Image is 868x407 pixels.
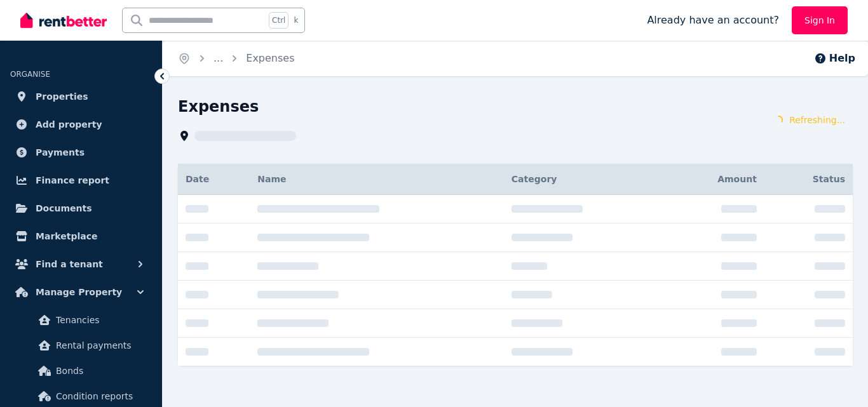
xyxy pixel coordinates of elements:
[178,97,259,117] h1: Expenses
[56,338,142,353] span: Rental payments
[36,145,85,160] span: Payments
[269,12,288,29] span: Ctrl
[504,164,664,195] th: Category
[56,363,142,378] span: Bonds
[36,173,109,188] span: Finance report
[36,229,97,244] span: Marketplace
[10,70,50,79] span: ORGANISE
[178,164,250,195] th: Date
[36,284,122,300] span: Manage Property
[10,279,152,305] button: Manage Property
[10,224,152,249] a: Marketplace
[294,15,298,25] span: k
[163,41,310,76] nav: Breadcrumb
[10,251,152,277] button: Find a tenant
[10,168,152,193] a: Finance report
[36,117,102,132] span: Add property
[10,196,152,221] a: Documents
[56,312,142,328] span: Tenancies
[10,112,152,137] a: Add property
[246,52,294,64] a: Expenses
[764,164,853,195] th: Status
[10,84,152,109] a: Properties
[250,164,504,195] th: Name
[647,13,779,28] span: Already have an account?
[663,164,764,195] th: Amount
[36,201,92,216] span: Documents
[789,114,845,126] span: Refreshing...
[10,140,152,165] a: Payments
[214,52,223,64] span: ...
[36,257,103,272] span: Find a tenant
[814,51,855,66] button: Help
[15,333,147,358] a: Rental payments
[36,89,88,104] span: Properties
[15,358,147,384] a: Bonds
[15,307,147,333] a: Tenancies
[20,11,107,30] img: RentBetter
[792,6,848,34] a: Sign In
[56,389,142,404] span: Condition reports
